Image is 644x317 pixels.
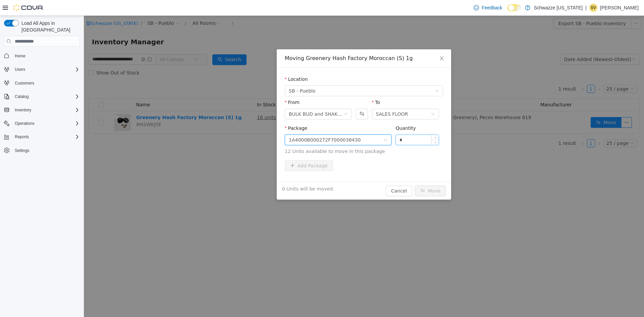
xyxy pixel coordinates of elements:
p: Schwazze [US_STATE] [534,4,583,12]
span: Reports [15,134,29,140]
span: Users [15,67,25,72]
button: Close [348,34,367,52]
a: Home [12,52,28,60]
a: Settings [12,147,32,155]
p: | [585,4,587,12]
button: icon: swapMove [331,170,362,180]
span: 12 Units available to move in this package [201,132,359,139]
label: Quantity [312,110,332,115]
button: Users [1,65,83,74]
span: Inventory [15,107,31,113]
button: Home [1,51,83,60]
button: Cancel [302,170,328,180]
a: Feedback [471,1,505,14]
button: Swap [272,93,284,104]
i: icon: down [300,122,304,127]
i: icon: up [350,121,353,123]
button: Settings [1,146,83,155]
span: Home [12,51,80,60]
i: icon: close [355,40,361,45]
button: Catalog [12,93,31,101]
span: Operations [12,119,80,127]
p: [PERSON_NAME] [600,4,639,12]
div: BULK BUD and SHAKE - BACKSTOCK ONLY [205,93,260,103]
div: SALES FLOOR [292,93,324,103]
span: SV [591,4,596,12]
button: Catalog [1,92,83,101]
span: Settings [15,148,29,153]
button: Operations [1,119,83,128]
span: Inventory [12,106,80,114]
span: Reports [12,133,80,141]
span: Customers [12,79,80,87]
button: icon: plusAdd Package [201,145,249,155]
i: icon: down [347,96,351,101]
nav: Complex example [4,48,80,173]
button: Operations [12,119,37,127]
span: Load All Apps in [GEOGRAPHIC_DATA] [19,20,80,33]
span: Users [12,65,80,73]
label: From [201,84,216,89]
img: Cova [13,4,44,11]
input: Dark Mode [507,4,522,11]
span: SB - Pueblo [205,70,231,80]
span: Catalog [15,94,29,99]
i: icon: down [350,126,353,128]
span: Increase Value [348,119,355,124]
a: Customers [12,79,37,87]
button: Inventory [1,105,83,115]
div: Simonita Valdez [589,4,597,12]
span: Settings [12,146,80,155]
button: Customers [1,78,83,88]
div: Moving Greenery Hash Factory Moroccan (S) 1g [201,39,359,46]
button: Users [12,65,28,73]
i: icon: down [260,96,264,101]
span: Catalog [12,93,80,101]
button: Reports [12,133,32,141]
button: Reports [1,132,83,142]
span: Decrease Value [348,124,355,129]
span: Feedback [482,4,502,11]
button: Inventory [12,106,34,114]
span: 0 Units will be moved. [198,170,251,177]
span: Home [15,53,25,59]
span: Customers [15,81,34,86]
label: Package [201,110,223,115]
span: Operations [15,121,35,126]
label: To [288,84,296,89]
input: Quantity [312,119,355,129]
label: Location [201,61,224,66]
div: 1A4000B000272F7000038430 [205,119,277,129]
i: icon: down [351,73,355,78]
